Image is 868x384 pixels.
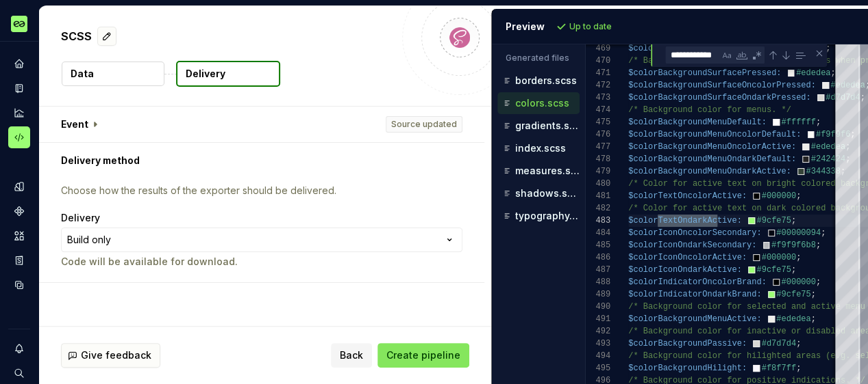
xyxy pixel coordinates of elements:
label: Delivery [61,211,100,225]
button: typography.scss [497,208,580,223]
span: $color [628,216,658,225]
a: Assets [8,225,30,247]
span: #f8f7ff [762,364,796,373]
div: 487 [586,264,610,276]
p: typography.scss [515,210,580,221]
span: $colorBackgroundSurfaceOncolorPressed: [628,81,816,90]
span: ; [796,253,801,262]
span: $colorIconOndarkActive: [628,265,742,275]
button: Create pipeline [377,343,469,368]
button: colors.scss [497,96,580,111]
span: $colorIndicatorOndarkBrand: [628,290,761,299]
div: Find / Replace [651,44,827,67]
div: Match Case (⌥⌘C) [719,49,733,62]
span: #9cfe75 [756,265,791,275]
span: #9cfe75 [776,290,810,299]
span: $colorBackgroundSurfacePressed: [628,68,781,78]
span: $colorIndicatorOncolorBrand: [628,277,767,287]
span: $colorIconOncolorActive: [628,253,747,262]
p: Generated files [506,53,571,64]
span: ; [816,118,821,127]
div: 485 [586,239,610,251]
span: ; [826,44,830,53]
div: 492 [586,325,610,338]
button: Search ⌘K [8,362,30,384]
span: $colorBackgroundMenuOndarkDefault: [628,154,796,164]
p: Choose how the results of the exporter should be delivered. [61,184,462,197]
div: 482 [586,202,610,215]
div: Documentation [8,77,30,99]
div: Next Match (Enter) [780,50,791,61]
div: 471 [586,67,610,79]
div: Find in Selection (⌥⌘L) [792,48,807,63]
span: ; [796,191,801,201]
span: $colorBackgroundMenuOncolorDefault: [628,130,801,139]
p: colors.scss [515,98,569,109]
div: 490 [586,301,610,313]
span: #344338 [806,167,840,176]
div: 489 [586,288,610,301]
span: ; [811,290,816,299]
p: borders.scss [515,75,577,86]
p: Up to date [569,21,612,32]
div: 479 [586,165,610,178]
span: #f9f9f6 [816,130,850,139]
p: SCSS [61,28,92,44]
span: Back [340,348,363,362]
button: Notifications [8,338,30,359]
a: Analytics [8,102,30,124]
div: Close (Escape) [813,48,824,59]
p: gradients.scss [515,120,580,131]
button: index.scss [497,141,580,156]
div: 473 [586,92,610,104]
div: 477 [586,141,610,153]
span: #000000 [762,191,796,201]
div: 491 [586,313,610,325]
span: ; [816,277,821,287]
button: Delivery [176,61,280,87]
span: $colorBorderOndarkSecondary: [628,44,767,53]
div: Match Whole Word (⌥⌘W) [734,49,748,62]
span: ; [821,228,826,238]
div: 484 [586,227,610,239]
span: ; [796,364,801,373]
div: 495 [586,362,610,374]
span: ; [811,314,816,324]
button: Give feedback [61,343,160,368]
span: #00000094 [776,228,821,238]
div: 475 [586,116,610,128]
span: $colorBackgroundMenuOncolorActive: [628,142,796,152]
div: 478 [586,153,610,165]
span: #d7d7d4 [762,339,796,348]
span: $colorTextOncolorActive: [628,191,747,201]
div: 476 [586,128,610,141]
div: 488 [586,276,610,288]
span: $colorBackgroundMenuActive: [628,314,761,324]
span: #ededea [811,142,845,152]
span: #242424 [811,154,845,164]
p: shadows.scss [515,188,580,199]
a: Design tokens [8,176,30,197]
div: 486 [586,251,610,264]
span: $colorIconOndarkSecondary: [628,241,756,250]
p: index.scss [515,143,566,154]
span: #000000 [781,277,815,287]
div: 474 [586,104,610,116]
span: $colorBackgroundMenuDefault: [628,118,767,127]
span: #ededea [776,314,810,324]
div: Preview [506,20,545,33]
div: 493 [586,338,610,350]
span: ; [816,241,821,250]
div: 480 [586,178,610,190]
span: ; [796,339,801,348]
span: tive: [717,216,742,225]
span: #ededea [796,68,830,78]
div: 494 [586,350,610,362]
button: Data [62,61,164,86]
button: borders.scss [497,73,580,88]
div: 470 [586,55,610,67]
div: Previous Match (⇧Enter) [767,50,778,61]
